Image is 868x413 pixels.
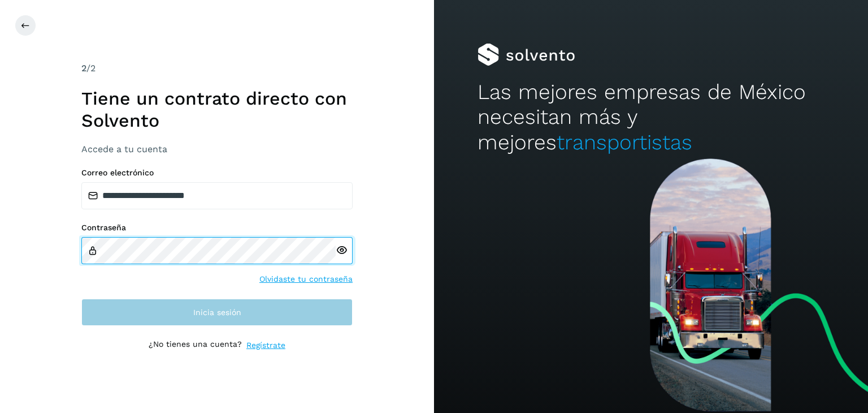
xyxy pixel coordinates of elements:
[478,80,824,155] h2: Las mejores empresas de México necesitan más y mejores
[81,88,353,131] h1: Tiene un contrato directo con Solvento
[193,308,241,316] span: Inicia sesión
[81,299,353,326] button: Inicia sesión
[81,62,353,75] div: /2
[557,130,692,154] span: transportistas
[81,144,353,154] h3: Accede a tu cuenta
[81,63,86,74] span: 2
[259,273,353,285] a: Olvidaste tu contraseña
[81,223,353,233] label: Contraseña
[246,339,285,351] a: Regístrate
[149,339,242,351] p: ¿No tienes una cuenta?
[81,168,353,178] label: Correo electrónico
